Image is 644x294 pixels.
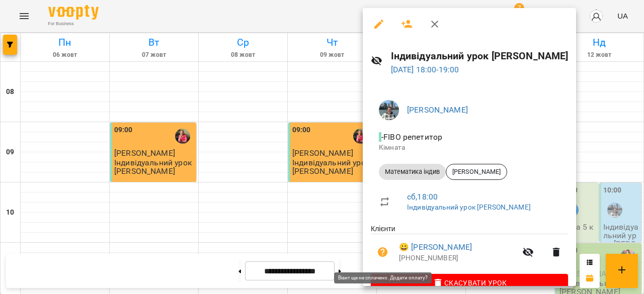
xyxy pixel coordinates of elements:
[379,100,399,120] img: 1e8d23b577010bf0f155fdae1a4212a8.jpg
[399,253,516,263] p: [PHONE_NUMBER]
[407,192,438,202] a: сб , 18:00
[399,241,472,253] a: 😀 [PERSON_NAME]
[379,167,446,176] span: Математика індив
[446,167,507,176] span: [PERSON_NAME]
[407,105,468,115] a: [PERSON_NAME]
[391,65,459,74] a: [DATE] 18:00-19:00
[379,132,444,142] span: - FIBO репетитор
[379,277,560,289] span: Скасувати Урок
[379,143,560,153] p: Кімната
[371,274,568,292] button: Скасувати Урок
[446,164,507,180] div: [PERSON_NAME]
[391,48,569,64] h6: Індивідуальний урок [PERSON_NAME]
[371,224,568,274] ul: Клієнти
[407,203,531,211] a: Індивідуальний урок [PERSON_NAME]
